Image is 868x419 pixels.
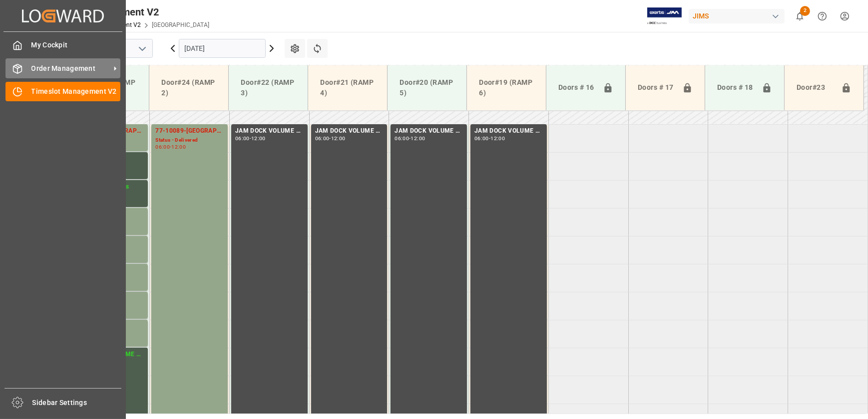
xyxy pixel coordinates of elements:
div: JAM DOCK VOLUME CONTROL [235,126,304,136]
div: JAM DOCK VOLUME CONTROL [315,126,384,136]
div: 77-10089-[GEOGRAPHIC_DATA] [155,126,224,136]
div: Doors # 16 [554,78,599,97]
span: Order Management [31,63,110,74]
div: 12:00 [171,145,186,149]
div: JAM DOCK VOLUME CONTROL [474,126,543,136]
div: Door#21 (RAMP 4) [316,73,379,102]
div: Door#23 [793,78,837,97]
div: 06:00 [235,136,250,141]
span: Timeslot Management V2 [31,86,121,97]
input: DD.MM.YYYY [179,39,266,58]
img: Exertis%20JAM%20-%20Email%20Logo.jpg_1722504956.jpg [647,7,682,25]
div: 12:00 [490,136,505,141]
div: - [250,136,251,141]
div: Door#24 (RAMP 2) [157,73,220,102]
div: 06:00 [395,136,409,141]
div: 12:00 [411,136,426,141]
div: JIMS [689,9,785,23]
button: show 2 new notifications [789,5,811,27]
div: 06:00 [315,136,330,141]
a: Timeslot Management V2 [5,82,120,101]
div: Status - Delivered [155,136,224,145]
div: Door#20 (RAMP 5) [396,73,458,102]
span: 2 [800,6,810,16]
div: 12:00 [331,136,346,141]
button: open menu [134,41,149,56]
div: - [409,136,411,141]
div: Doors # 17 [634,78,678,97]
div: - [329,136,331,141]
span: Sidebar Settings [32,398,122,408]
span: My Cockpit [31,40,121,50]
div: - [489,136,490,141]
div: Door#19 (RAMP 6) [475,73,538,102]
div: Timeslot Management V2 [43,4,209,19]
div: 12:00 [251,136,266,141]
div: 06:00 [155,145,170,149]
button: Help Center [811,5,834,27]
div: 06:00 [474,136,489,141]
div: JAM DOCK VOLUME CONTROL [395,126,463,136]
div: Door#22 (RAMP 3) [237,73,300,102]
div: Doors # 18 [713,78,758,97]
button: JIMS [689,6,789,25]
div: - [170,145,171,149]
a: My Cockpit [5,35,120,55]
